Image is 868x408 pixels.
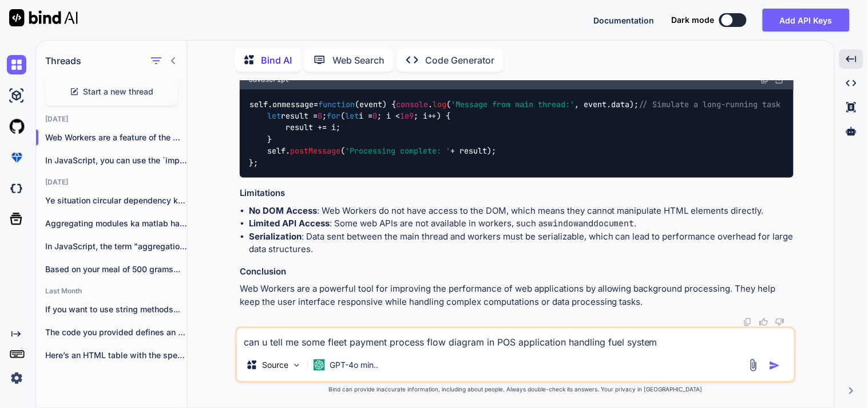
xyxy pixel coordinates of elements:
[433,99,446,109] span: log
[451,99,574,109] span: 'Message from main thread:'
[249,230,794,256] li: : Data sent between the main thread and workers must be serializable, which can lead to performan...
[7,368,26,388] img: settings
[7,55,26,74] img: chat
[425,53,494,67] p: Code Generator
[240,265,794,278] h3: Conclusion
[763,9,850,32] button: Add API Keys
[9,9,78,26] img: Bind AI
[45,54,81,68] h1: Threads
[45,350,187,361] p: Here’s an HTML table with the specified...
[318,111,322,121] span: 0
[594,14,655,26] button: Documentation
[345,146,450,156] span: 'Processing complete: '
[45,132,187,143] p: Web Workers are a feature of the Web API...
[249,205,794,218] li: : Web Workers do not have access to the DOM, which means they cannot manipulate HTML elements dir...
[639,99,780,109] span: // Simulate a long-running task
[594,15,655,25] span: Documentation
[759,317,768,327] img: like
[249,231,302,242] strong: Serialization
[249,99,780,169] code: self. = ( ) { . ( , event. ); result = ; ( i = ; i < ; i++) { result += i; } self. ( + result); };
[769,360,780,371] img: icon
[36,178,187,187] h2: [DATE]
[267,111,281,121] span: let
[261,53,292,67] p: Bind AI
[45,155,187,166] p: In JavaScript, you can use the `import` ...
[593,218,635,229] code: document
[7,148,26,167] img: premium
[743,317,752,327] img: copy
[672,14,715,26] span: Dark mode
[235,385,796,394] p: Bind can provide inaccurate information, including about people. Always double-check its answers....
[45,218,187,229] p: Aggregating modules ka matlab hai aise modules...
[747,359,760,372] img: attachment
[314,359,325,371] img: GPT-4o mini
[292,360,302,370] img: Pick Models
[396,99,428,109] span: console
[359,99,382,109] span: event
[7,179,26,198] img: darkCloudIdeIcon
[249,205,317,216] strong: No DOM Access
[237,328,794,349] textarea: can u tell me some fleet payment process flow diagram in POS application handling fuel system
[318,99,355,109] span: function
[45,195,187,206] p: Ye situation circular dependency ki wajah se...
[45,327,187,338] p: The code you provided defines an object...
[240,187,794,200] h3: Limitations
[611,99,629,109] span: data
[7,86,26,105] img: ai-studio
[775,317,784,327] img: dislike
[36,115,187,124] h2: [DATE]
[290,146,340,156] span: postMessage
[45,241,187,252] p: In JavaScript, the term "aggregation module" isn't...
[272,99,314,109] span: onmessage
[45,264,187,275] p: Based on your meal of 500 grams...
[332,53,385,67] p: Web Search
[327,111,340,121] span: for
[84,86,154,97] span: Start a new thread
[330,359,378,371] p: GPT-4o min..
[400,111,414,121] span: 1e9
[372,111,377,121] span: 0
[240,283,794,308] p: Web Workers are a powerful tool for improving the performance of web applications by allowing bac...
[548,218,578,229] code: window
[249,217,794,230] li: : Some web APIs are not available in workers, such as and .
[45,304,187,315] p: If you want to use string methods...
[345,111,359,121] span: let
[36,287,187,296] h2: Last Month
[249,218,330,229] strong: Limited API Access
[262,359,288,371] p: Source
[7,117,26,136] img: githubLight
